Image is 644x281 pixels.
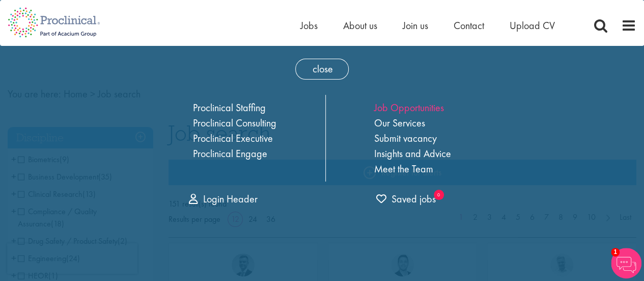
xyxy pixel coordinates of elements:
a: Job Opportunities [374,101,444,114]
a: Contact [454,19,484,32]
img: Chatbot [611,248,641,278]
a: Proclinical Consulting [193,116,276,130]
span: close [295,59,349,80]
a: Login Header [189,192,258,206]
a: Join us [403,19,428,32]
sub: 0 [434,190,444,200]
a: Proclinical Executive [193,132,273,145]
span: Saved jobs [376,192,436,206]
a: Proclinical Engage [193,147,267,160]
a: Meet the Team [374,162,433,175]
a: Insights and Advice [374,147,451,160]
a: Jobs [300,19,318,32]
a: Proclinical Staffing [193,101,266,114]
a: Upload CV [510,19,555,32]
a: About us [343,19,377,32]
a: Submit vacancy [374,132,437,145]
a: Our Services [374,116,425,130]
span: 1 [611,248,620,257]
a: trigger for shortlist [376,192,436,207]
